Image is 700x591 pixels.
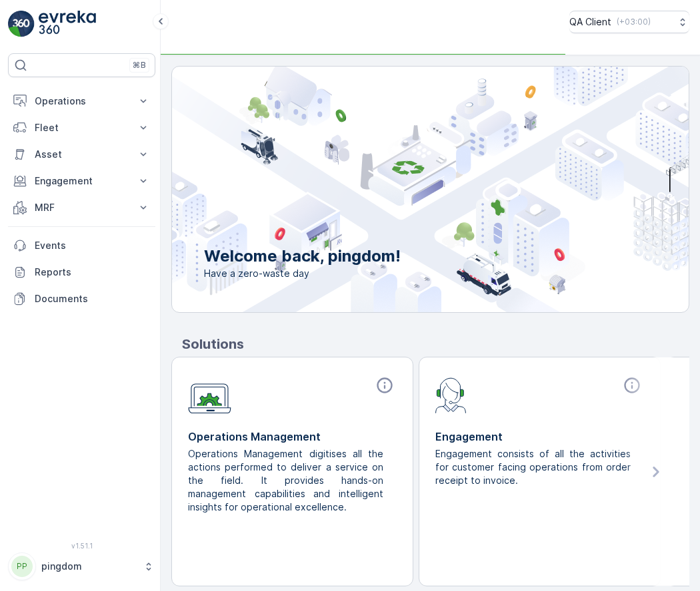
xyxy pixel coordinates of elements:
p: ( +03:00 ) [617,17,651,27]
p: Operations Management [188,429,397,445]
img: city illustration [112,67,689,312]
p: ⌘B [133,60,146,71]
span: Have a zero-waste day [204,267,401,280]
button: Asset [8,141,155,168]
button: MRF [8,194,155,221]
p: Asset [35,148,129,161]
button: Engagement [8,168,155,194]
p: Documents [35,292,150,305]
span: v 1.51.1 [8,542,155,550]
p: Fleet [35,121,129,134]
button: QA Client(+03:00) [569,11,689,33]
p: Engagement consists of all the activities for customer facing operations from order receipt to in... [435,447,633,487]
img: logo_light-DOdMpM7g.png [39,11,96,37]
button: Operations [8,88,155,114]
button: PPpingdom [8,552,155,580]
a: Events [8,232,155,259]
p: Welcome back, pingdom! [204,246,401,267]
a: Reports [8,259,155,286]
img: logo [8,11,35,37]
p: MRF [35,201,129,214]
button: Fleet [8,114,155,141]
div: PP [11,556,33,577]
p: Reports [35,266,150,279]
p: Events [35,239,150,252]
p: Engagement [35,174,129,188]
a: Documents [8,286,155,312]
p: Operations [35,95,129,108]
p: Solutions [182,334,689,354]
p: Operations Management digitises all the actions performed to deliver a service on the field. It p... [188,447,386,514]
img: module-icon [435,376,467,413]
p: QA Client [569,15,611,29]
p: pingdom [41,560,137,573]
p: Engagement [435,429,644,445]
img: module-icon [188,376,231,414]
